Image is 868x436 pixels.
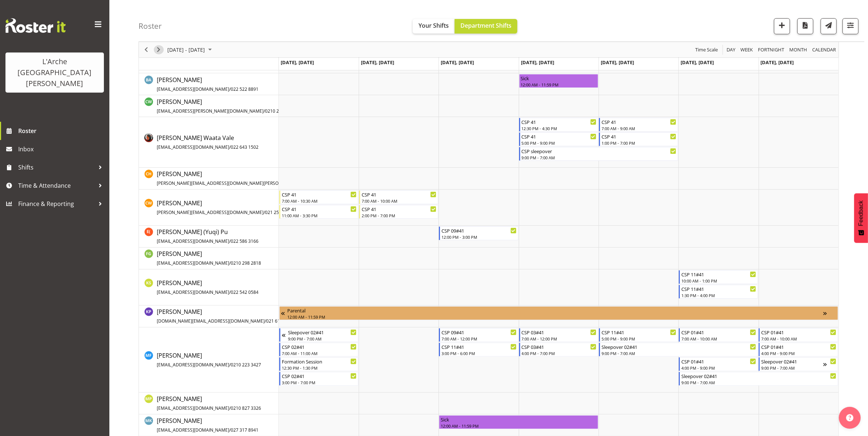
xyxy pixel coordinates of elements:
div: Cindy Walters"s event - CSP 41 Begin From Tuesday, August 12, 2025 at 7:00:00 AM GMT+12:00 Ends A... [359,190,438,204]
img: help-xxl-2.png [846,414,853,421]
span: [EMAIL_ADDRESS][DOMAIN_NAME] [157,260,229,266]
div: 9:00 PM - 7:00 AM [288,336,357,342]
div: 12:00 PM - 3:00 PM [441,234,516,240]
a: [PERSON_NAME][EMAIL_ADDRESS][DOMAIN_NAME]/027 317 8941 [157,416,258,434]
div: 5:00 PM - 9:00 PM [522,140,596,146]
td: Melissa Fry resource [139,327,279,393]
div: 12:00 AM - 11:59 PM [287,314,824,320]
div: CSP 11#41 [441,343,516,350]
span: 0210 827 3326 [231,405,261,411]
span: [DATE], [DATE] [361,59,394,66]
span: calendar [811,45,837,54]
span: [PERSON_NAME][EMAIL_ADDRESS][DOMAIN_NAME][PERSON_NAME] [157,180,298,186]
button: Feedback - Show survey [854,193,868,243]
div: Melissa Fry"s event - Formation Session Begin From Monday, August 11, 2025 at 12:30:00 PM GMT+12:... [279,357,358,371]
div: Melissa Fry"s event - CSP 11#41 Begin From Friday, August 15, 2025 at 5:00:00 PM GMT+12:00 Ends A... [599,328,678,342]
span: / [229,427,231,433]
div: Melissa Fry"s event - CSP 01#41 Begin From Sunday, August 17, 2025 at 4:00:00 PM GMT+12:00 Ends A... [759,343,838,357]
div: 7:00 AM - 12:00 PM [522,336,596,342]
div: Cherri Waata Vale"s event - CSP 41 Begin From Thursday, August 14, 2025 at 5:00:00 PM GMT+12:00 E... [519,132,598,146]
div: Cindy Walters"s event - CSP 41 Begin From Monday, August 11, 2025 at 11:00:00 AM GMT+12:00 Ends A... [279,205,358,219]
button: Timeline Month [788,45,809,54]
div: 5:00 PM - 9:00 PM [602,336,676,342]
div: 9:00 PM - 7:00 AM [761,365,823,371]
span: 022 522 8891 [231,86,258,92]
div: Kalpana Sapkota"s event - CSP 11#41 Begin From Saturday, August 16, 2025 at 1:30:00 PM GMT+12:00 ... [679,285,758,299]
span: Time & Attendance [18,180,95,191]
div: CSP 11#41 [681,270,756,278]
button: Timeline Week [739,45,754,54]
span: Month [789,45,808,54]
div: 7:00 AM - 9:00 AM [602,125,676,131]
div: Previous [140,42,152,57]
button: Fortnight [757,45,786,54]
a: [PERSON_NAME][EMAIL_ADDRESS][DOMAIN_NAME]/022 542 0584 [157,279,258,296]
span: [PERSON_NAME] [157,250,261,266]
button: Next [154,45,164,54]
div: CSP 41 [362,205,436,213]
div: Melissa Fry"s event - CSP 03#41 Begin From Thursday, August 14, 2025 at 4:00:00 PM GMT+12:00 Ends... [519,343,598,357]
span: [DATE] - [DATE] [167,45,206,54]
div: Melissa Fry"s event - CSP 11#41 Begin From Wednesday, August 13, 2025 at 3:00:00 PM GMT+12:00 End... [439,343,518,357]
div: Melissa Fry"s event - CSP 02#41 Begin From Monday, August 11, 2025 at 7:00:00 AM GMT+12:00 Ends A... [279,343,358,357]
div: Cherri Waata Vale"s event - CSP sleepover Begin From Thursday, August 14, 2025 at 9:00:00 PM GMT+... [519,147,678,161]
span: / [264,209,265,215]
span: / [264,108,265,114]
div: Sick [441,416,596,423]
span: [EMAIL_ADDRESS][DOMAIN_NAME] [157,238,229,244]
div: 12:00 AM - 11:59 PM [521,82,596,87]
button: Previous [141,45,151,54]
div: Melissa Fry"s event - CSP 01#41 Begin From Saturday, August 16, 2025 at 7:00:00 AM GMT+12:00 Ends... [679,328,758,342]
div: 3:00 PM - 7:00 PM [282,379,357,385]
button: Month [811,45,837,54]
span: [EMAIL_ADDRESS][DOMAIN_NAME] [157,427,229,433]
div: 2:00 PM - 7:00 PM [362,213,436,218]
div: CSP 11#41 [681,285,756,292]
td: Christopher Hill resource [139,168,279,190]
span: 0210 298 2818 [231,260,261,266]
div: 12:30 PM - 4:30 PM [522,125,596,131]
td: Caitlin Wood resource [139,95,279,117]
span: / [265,318,266,324]
button: Timeline Day [725,45,737,54]
div: 3:00 PM - 6:00 PM [441,350,516,356]
span: [PERSON_NAME] [157,199,293,216]
button: Send a list of all shifts for the selected filtered period to all rostered employees. [821,18,837,34]
button: Your Shifts [413,19,455,34]
div: Melissa Fry"s event - Sleepover 02#41 Begin From Saturday, August 16, 2025 at 9:00:00 PM GMT+12:0... [679,372,838,386]
span: [EMAIL_ADDRESS][PERSON_NAME][DOMAIN_NAME] [157,108,264,114]
div: CSP 01#41 [681,328,756,336]
div: CSP 11#41 [602,328,676,336]
div: 1:00 PM - 7:00 PM [602,140,676,146]
div: Parental [287,307,824,314]
span: / [229,86,231,92]
div: Melissa Fry"s event - Sleepover 02#41 Begin From Sunday, August 10, 2025 at 9:00:00 PM GMT+12:00 ... [279,328,358,342]
a: [PERSON_NAME] Waata Vale[EMAIL_ADDRESS][DOMAIN_NAME]/022 643 1502 [157,133,258,151]
td: Kalpana Sapkota resource [139,269,279,305]
div: CSP 01#41 [681,358,756,365]
a: [PERSON_NAME][EMAIL_ADDRESS][DOMAIN_NAME]/0210 298 2818 [157,249,261,267]
span: [EMAIL_ADDRESS][DOMAIN_NAME] [157,86,229,92]
div: Sleepover 02#41 [288,328,357,336]
div: Cherri Waata Vale"s event - CSP 41 Begin From Friday, August 15, 2025 at 7:00:00 AM GMT+12:00 End... [599,118,678,132]
span: Shifts [18,162,95,173]
div: CSP 41 [282,205,357,213]
div: Cindy Walters"s event - CSP 41 Begin From Tuesday, August 12, 2025 at 2:00:00 PM GMT+12:00 Ends A... [359,205,438,219]
div: CSP 02#41 [282,343,357,350]
div: Cherri Waata Vale"s event - CSP 41 Begin From Friday, August 15, 2025 at 1:00:00 PM GMT+12:00 End... [599,132,678,146]
div: Krishnaben Patel"s event - Parental Begin From Monday, June 16, 2025 at 12:00:00 AM GMT+12:00 End... [279,306,838,320]
span: 022 586 3166 [231,238,258,244]
div: CSP 03#41 [522,343,596,350]
span: [PERSON_NAME] [157,98,295,114]
div: 1:30 PM - 4:00 PM [681,292,756,298]
div: CSP 09#41 [441,227,516,234]
div: Melissa Fry"s event - CSP 01#41 Begin From Saturday, August 16, 2025 at 4:00:00 PM GMT+12:00 Ends... [679,357,758,371]
span: [DATE], [DATE] [521,59,554,66]
div: Estelle (Yuqi) Pu"s event - CSP 09#41 Begin From Wednesday, August 13, 2025 at 12:00:00 PM GMT+12... [439,226,518,240]
span: / [229,144,231,150]
span: 022 542 0584 [231,289,258,295]
span: 0210 258 6795 [265,108,295,114]
div: CSP 41 [362,191,436,198]
div: CSP 03#41 [522,328,596,336]
span: Department Shifts [460,22,511,30]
